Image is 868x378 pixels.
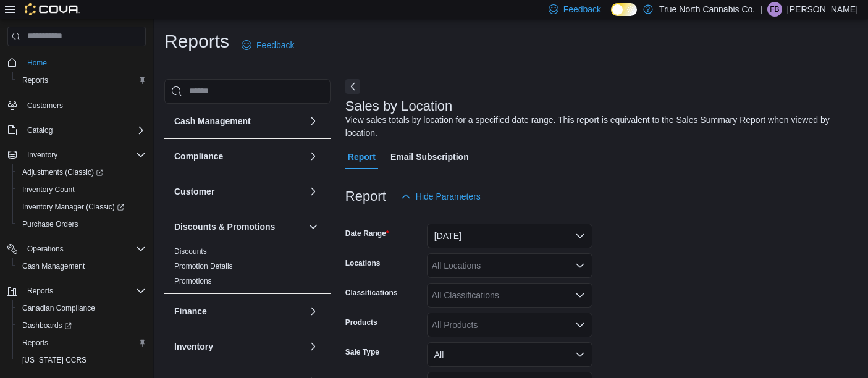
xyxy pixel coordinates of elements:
a: Home [22,56,52,70]
button: Reports [2,282,151,300]
button: Operations [2,240,151,258]
button: Finance [306,304,321,319]
button: Open list of options [575,290,585,300]
span: Purchase Orders [17,217,146,232]
button: Reports [22,283,58,298]
button: Inventory [306,339,321,354]
button: Discounts & Promotions [174,220,303,233]
h3: Compliance [174,150,223,162]
button: Cash Management [12,258,151,275]
button: Next [345,79,360,94]
button: Catalog [2,122,151,139]
button: Catalog [22,123,57,138]
span: Customers [27,101,63,111]
div: Discounts & Promotions [164,244,331,293]
span: Reports [17,73,146,88]
span: Reports [22,75,48,85]
button: Hide Parameters [396,184,486,209]
a: Feedback [237,33,299,57]
button: Compliance [306,149,321,164]
label: Sale Type [345,347,379,357]
span: Promotions [174,276,212,286]
a: Promotion Details [174,262,233,271]
span: Adjustments (Classic) [17,165,146,180]
button: Inventory [22,148,62,162]
a: Promotions [174,277,212,285]
p: True North Cannabis Co. [659,2,755,17]
span: Report [348,145,376,169]
span: Inventory Count [17,182,146,197]
a: Inventory Manager (Classic) [17,199,129,214]
button: Open list of options [575,320,585,330]
div: Felix Brining [767,2,782,17]
h3: Customer [174,185,214,198]
input: Dark Mode [611,3,637,16]
p: [PERSON_NAME] [787,2,858,17]
button: Canadian Compliance [12,300,151,317]
button: Cash Management [174,115,303,127]
a: Canadian Compliance [17,301,100,316]
span: Dark Mode [611,16,612,17]
button: Discounts & Promotions [306,219,321,234]
span: Feedback [563,3,601,15]
h3: Sales by Location [345,99,453,114]
button: Finance [174,305,303,317]
span: Inventory Count [22,185,75,195]
button: Cash Management [306,114,321,128]
a: Customers [22,98,68,113]
button: Customers [2,96,151,114]
a: Dashboards [17,318,77,333]
span: Reports [22,283,146,298]
span: Reports [22,338,48,348]
h3: Cash Management [174,115,251,127]
span: Home [27,58,47,68]
button: All [427,342,592,367]
label: Products [345,317,377,327]
span: Cash Management [22,261,85,271]
span: Cash Management [17,259,146,274]
button: Inventory [174,340,303,353]
button: Purchase Orders [12,216,151,233]
span: Operations [27,244,64,254]
span: Canadian Compliance [22,303,95,313]
h1: Reports [164,29,229,54]
span: [US_STATE] CCRS [22,355,86,365]
button: [DATE] [427,224,592,248]
span: Catalog [22,123,146,138]
button: Home [2,54,151,72]
a: Inventory Manager (Classic) [12,198,151,216]
span: Purchase Orders [22,219,78,229]
span: Inventory [27,150,57,160]
button: Customer [174,185,303,198]
h3: Finance [174,305,207,317]
button: Compliance [174,150,303,162]
a: Adjustments (Classic) [12,164,151,181]
span: Canadian Compliance [17,301,146,316]
span: Reports [17,335,146,350]
a: [US_STATE] CCRS [17,353,91,367]
button: Inventory [2,146,151,164]
button: Open list of options [575,261,585,271]
span: Inventory Manager (Classic) [22,202,124,212]
span: Home [22,55,146,70]
img: Cova [25,3,80,15]
span: FB [770,2,779,17]
span: Feedback [256,39,294,51]
span: Inventory Manager (Classic) [17,199,146,214]
a: Reports [17,335,53,350]
span: Email Subscription [390,145,469,169]
label: Date Range [345,229,389,238]
span: Dashboards [17,318,146,333]
a: Reports [17,73,53,88]
button: Inventory Count [12,181,151,198]
button: Customer [306,184,321,199]
span: Customers [22,98,146,113]
h3: Report [345,189,386,204]
span: Promotion Details [174,261,233,271]
a: Discounts [174,247,207,256]
span: Inventory [22,148,146,162]
span: Hide Parameters [416,190,481,203]
label: Classifications [345,288,398,298]
span: Reports [27,286,53,296]
button: Reports [12,334,151,351]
